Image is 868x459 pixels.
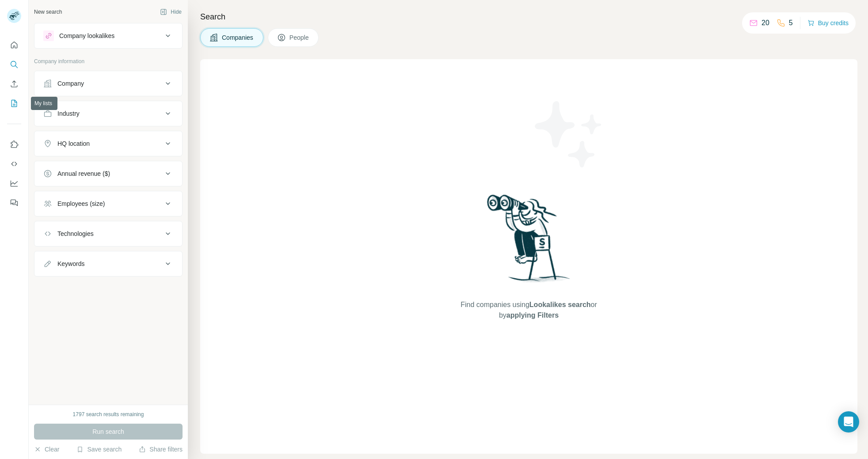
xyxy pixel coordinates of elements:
[34,25,182,46] button: Company lookalikes
[34,8,62,16] div: New search
[222,33,254,42] span: Companies
[289,33,310,42] span: People
[529,301,591,308] span: Lookalikes search
[34,445,59,454] button: Clear
[73,410,144,418] div: 1797 search results remaining
[57,169,110,178] div: Annual revenue ($)
[7,137,21,152] button: Use Surfe on LinkedIn
[57,79,84,88] div: Company
[34,163,182,184] button: Annual revenue ($)
[506,311,559,319] span: applying Filters
[57,199,105,208] div: Employees (size)
[7,195,21,211] button: Feedback
[807,17,849,29] button: Buy credits
[76,445,122,454] button: Save search
[7,37,21,53] button: Quick start
[34,73,182,94] button: Company
[154,5,188,19] button: Hide
[789,18,793,28] p: 5
[57,139,90,148] div: HQ location
[7,156,21,172] button: Use Surfe API
[838,411,859,432] div: Open Intercom Messenger
[529,95,609,174] img: Surfe Illustration - Stars
[7,76,21,92] button: Enrich CSV
[7,175,21,191] button: Dashboard
[59,31,114,40] div: Company lookalikes
[34,223,182,244] button: Technologies
[7,95,21,111] button: My lists
[57,259,84,268] div: Keywords
[761,18,769,28] p: 20
[483,192,575,291] img: Surfe Illustration - Woman searching with binoculars
[458,300,599,321] span: Find companies using or by
[57,229,94,238] div: Technologies
[34,133,182,154] button: HQ location
[34,103,182,124] button: Industry
[7,57,21,72] button: Search
[200,11,857,23] h4: Search
[57,109,80,118] div: Industry
[34,57,183,65] p: Company information
[34,253,182,274] button: Keywords
[139,445,183,454] button: Share filters
[34,193,182,214] button: Employees (size)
